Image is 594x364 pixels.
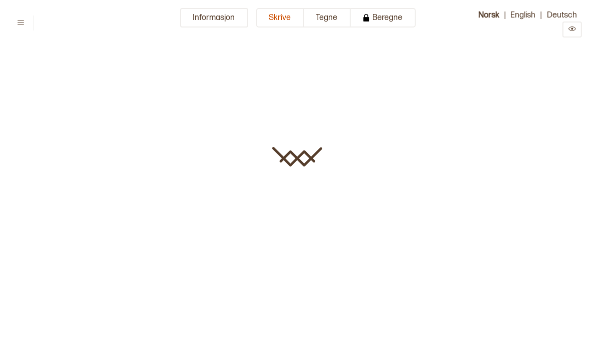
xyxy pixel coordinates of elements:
[506,8,541,21] button: English
[542,8,582,21] button: Deutsch
[562,21,582,37] button: Preview
[351,8,416,27] button: Beregne
[562,25,582,35] a: Preview
[304,8,351,27] button: Tegne
[568,25,576,32] svg: Preview
[180,8,248,27] button: Informasjon
[351,8,416,37] a: Beregne
[457,8,582,37] div: | |
[256,8,304,37] a: Skrive
[304,8,351,37] a: Tegne
[473,8,504,21] button: Norsk
[256,8,304,27] button: Skrive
